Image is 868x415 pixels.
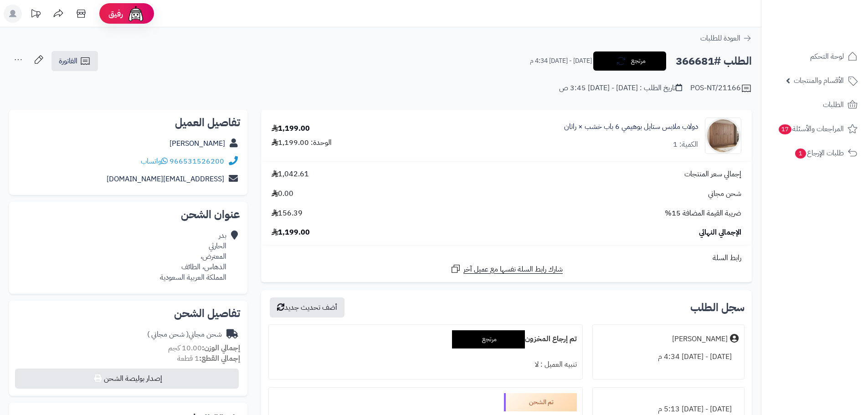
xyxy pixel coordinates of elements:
a: الفاتورة [51,51,98,71]
a: دولاب ملابس ستايل بوهيمي 6 باب خشب × راتان [564,122,698,132]
small: 10.00 كجم [168,343,240,354]
span: الإجمالي النهائي [699,227,741,238]
div: POS-NT/21166 [690,83,752,94]
a: شارك رابط السلة نفسها مع عميل آخر [450,263,563,275]
div: تاريخ الطلب : [DATE] - [DATE] 3:45 ص [559,83,682,93]
span: الأقسام والمنتجات [794,74,844,87]
span: 1 [795,149,806,159]
span: طلبات الإرجاع [794,147,844,159]
span: 1,042.61 [272,169,309,179]
button: مرتجع [593,51,666,71]
small: 1 قطعة [177,353,240,364]
span: ( شحن مجاني ) [147,329,189,340]
span: 17 [779,124,791,134]
a: واتساب [141,156,168,167]
a: لوحة التحكم [767,46,863,67]
a: 966531526200 [169,156,224,167]
span: إجمالي سعر المنتجات [684,169,741,179]
span: المراجعات والأسئلة [778,123,844,135]
button: إصدار بوليصة الشحن [15,369,239,389]
b: تم إرجاع المخزون [525,333,577,344]
h2: الطلب #366681 [676,52,752,71]
a: تحديثات المنصة [24,5,47,25]
span: لوحة التحكم [810,50,844,63]
span: 1,199.00 [272,227,310,238]
div: بدر الحارثي المعترض، الدهاس، الطائف المملكة العربية السعودية [160,231,226,282]
span: الطلبات [823,98,844,111]
img: ai-face.png [127,5,145,23]
button: أضف تحديث جديد [270,297,344,318]
span: 156.39 [272,208,303,219]
a: [PERSON_NAME] [169,138,225,149]
small: [DATE] - [DATE] 4:34 م [530,56,592,66]
div: شحن مجاني [147,329,222,340]
span: ضريبة القيمة المضافة 15% [665,208,741,219]
div: رابط السلة [265,253,748,263]
strong: إجمالي القطع: [199,353,240,364]
div: 1,199.00 [272,123,310,134]
span: شارك رابط السلة نفسها مع عميل آخر [463,264,563,275]
div: مرتجع [452,330,525,348]
h2: عنوان الشحن [16,209,240,220]
a: الطلبات [767,94,863,116]
img: logo-2.png [806,26,859,45]
span: شحن مجاني [708,189,741,199]
div: [PERSON_NAME] [672,334,728,344]
div: الكمية: 1 [673,139,698,150]
img: 1749982072-1-90x90.jpg [705,118,741,154]
h3: سجل الطلب [690,302,745,313]
span: 0.00 [272,189,293,199]
h2: تفاصيل العميل [16,117,240,128]
span: الفاتورة [59,56,77,67]
strong: إجمالي الوزن: [202,343,240,354]
div: تنبيه العميل : لا [274,356,576,374]
a: طلبات الإرجاع1 [767,142,863,164]
a: العودة للطلبات [700,33,752,44]
span: العودة للطلبات [700,33,740,44]
div: تم الشحن [504,393,577,411]
a: [EMAIL_ADDRESS][DOMAIN_NAME] [107,174,224,184]
a: المراجعات والأسئلة17 [767,118,863,140]
h2: تفاصيل الشحن [16,308,240,319]
span: رفيق [108,8,123,19]
div: [DATE] - [DATE] 4:34 م [598,348,739,366]
div: الوحدة: 1,199.00 [272,138,332,148]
